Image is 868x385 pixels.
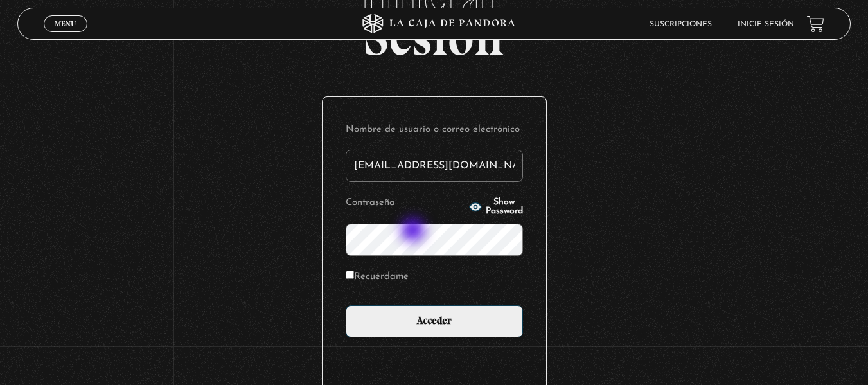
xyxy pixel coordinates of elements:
span: Cerrar [50,31,80,40]
a: Suscripciones [650,21,712,28]
input: Acceder [346,305,523,337]
label: Recuérdame [346,267,409,287]
span: Menu [55,20,76,28]
label: Nombre de usuario o correo electrónico [346,120,523,140]
a: View your shopping cart [807,15,824,32]
span: Show Password [486,198,523,216]
label: Contraseña [346,193,465,213]
button: Show Password [469,198,523,216]
a: Inicie sesión [738,21,794,28]
input: Recuérdame [346,271,354,279]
